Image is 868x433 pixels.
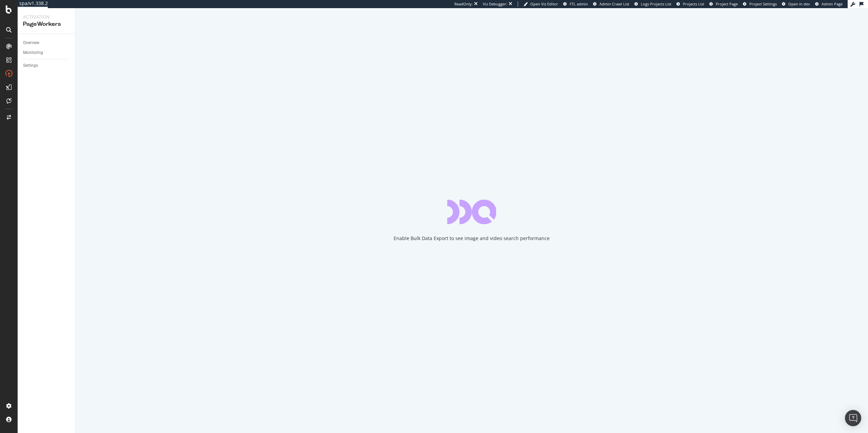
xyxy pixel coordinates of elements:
[815,1,843,7] a: Admin Page
[782,1,810,7] a: Open in dev
[23,39,39,46] div: Overview
[599,1,629,6] span: Admin Crawl List
[23,62,70,69] a: Settings
[743,1,777,7] a: Project Settings
[845,410,861,426] div: Open Intercom Messenger
[23,62,38,69] div: Settings
[23,49,43,56] div: Monitoring
[563,1,588,7] a: FTL admin
[23,39,70,46] a: Overview
[23,14,70,20] div: Activation
[570,1,588,6] span: FTL admin
[634,1,671,7] a: Logs Projects List
[716,1,738,6] span: Project Page
[23,49,70,56] a: Monitoring
[483,1,507,7] div: Viz Debugger:
[749,1,777,6] span: Project Settings
[822,1,843,6] span: Admin Page
[788,1,810,6] span: Open in dev
[23,20,70,28] div: PageWorkers
[676,1,704,7] a: Projects List
[447,200,496,224] div: animation
[394,235,550,242] div: Enable Bulk Data Export to see image and video search performance
[530,1,558,6] span: Open Viz Editor
[524,1,558,7] a: Open Viz Editor
[593,1,629,7] a: Admin Crawl List
[454,1,473,7] div: ReadOnly:
[709,1,738,7] a: Project Page
[641,1,671,6] span: Logs Projects List
[683,1,704,6] span: Projects List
